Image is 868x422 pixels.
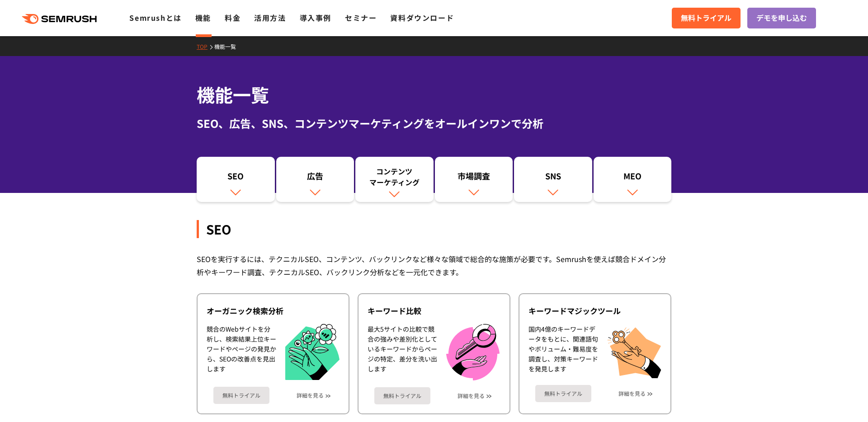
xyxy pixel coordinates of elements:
[207,324,276,380] div: 競合のWebサイトを分析し、検索結果上位キーワードやページの発見から、SEOの改善点を見出します
[594,157,672,202] a: MEO
[528,324,598,378] div: 国内4億のキーワードデータをもとに、関連語句やボリューム・難易度を調査し、対策キーワードを発見します
[598,170,667,186] div: MEO
[197,157,275,202] a: SEO
[281,170,350,186] div: 広告
[254,12,286,23] a: 活用方法
[197,81,671,108] h1: 機能一覧
[390,12,454,23] a: 資料ダウンロード
[519,170,588,186] div: SNS
[747,8,816,28] a: デモを申し込む
[214,42,243,50] a: 機能一覧
[345,12,377,23] a: セミナー
[225,12,241,23] a: 料金
[618,390,646,397] a: 詳細を見る
[197,42,214,50] a: TOP
[197,253,671,279] div: SEOを実行するには、テクニカルSEO、コンテンツ、バックリンクなど様々な領域で総合的な施策が必要です。Semrushを使えば競合ドメイン分析やキーワード調査、テクニカルSEO、バックリンク分析...
[681,12,731,24] span: 無料トライアル
[197,115,671,131] div: SEO、広告、SNS、コンテンツマーケティングをオールインワンで分析
[129,12,181,23] a: Semrushとは
[535,385,591,402] a: 無料トライアル
[435,157,513,202] a: 市場調査
[607,324,661,378] img: キーワードマジックツール
[355,157,434,202] a: コンテンツマーケティング
[360,166,429,188] div: コンテンツ マーケティング
[756,12,807,24] span: デモを申し込む
[439,170,509,186] div: 市場調査
[672,8,741,28] a: 無料トライアル
[368,305,500,316] div: キーワード比較
[213,387,269,404] a: 無料トライアル
[276,157,354,202] a: 広告
[528,305,661,316] div: キーワードマジックツール
[207,305,340,316] div: オーガニック検索分析
[195,12,211,23] a: 機能
[300,12,331,23] a: 導入事例
[285,324,340,380] img: オーガニック検索分析
[201,170,270,186] div: SEO
[197,220,671,238] div: SEO
[458,393,485,399] a: 詳細を見る
[297,392,324,399] a: 詳細を見る
[446,324,500,380] img: キーワード比較
[374,387,430,404] a: 無料トライアル
[368,324,437,380] div: 最大5サイトの比較で競合の強みや差別化としているキーワードからページの特定、差分を洗い出します
[514,157,592,202] a: SNS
